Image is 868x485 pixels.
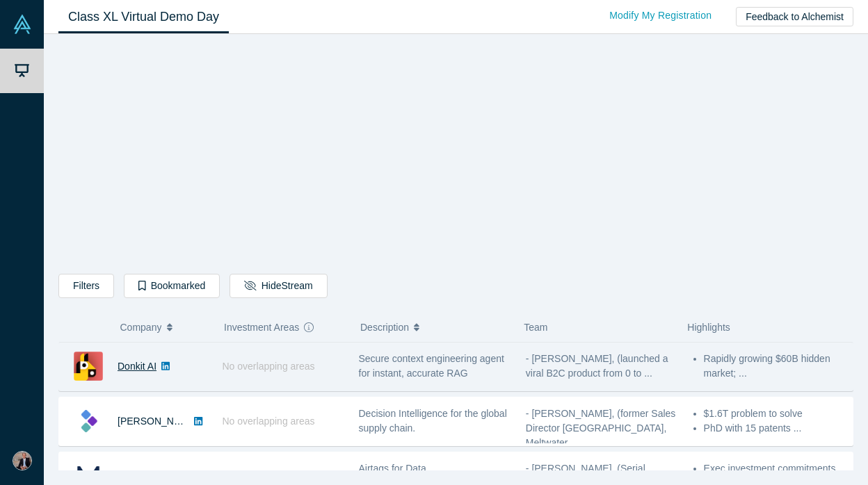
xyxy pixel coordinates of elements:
span: Team [524,322,547,333]
button: Feedback to Alchemist [736,7,853,26]
span: No overlapping areas [223,361,315,372]
img: Kimaru AI's Logo [74,406,103,436]
a: MELURNA [118,470,165,482]
button: Filters [58,274,114,298]
a: [PERSON_NAME] [118,416,198,427]
li: $1.6T problem to solve [704,406,846,421]
button: Bookmarked [124,274,220,298]
button: HideStream [230,274,327,298]
a: Class XL Virtual Demo Day [58,1,229,33]
iframe: Alchemist Class XL Demo Day: Vault [262,45,650,263]
span: Airtags for Data [359,463,426,474]
span: Secure context engineering agent for instant, accurate RAG [359,353,504,379]
img: Roger Ingold's Account [13,451,32,470]
li: PhD with 15 patents ... [704,421,846,436]
img: Alchemist Vault Logo [13,15,32,34]
a: Donkit AI [118,361,156,372]
span: Investment Areas [224,313,299,342]
button: Description [360,313,509,342]
span: Decision Intelligence for the global supply chain. [359,408,507,434]
button: Company [120,313,210,342]
span: Highlights [687,322,730,333]
span: No overlapping areas [223,416,315,427]
span: Company [120,313,162,342]
span: - [PERSON_NAME], (former Sales Director [GEOGRAPHIC_DATA], Meltwater ... [526,408,676,448]
li: Rapidly growing $60B hidden market; ... [704,352,846,381]
img: Donkit AI's Logo [74,352,103,381]
span: Description [360,313,409,342]
span: No overlapping areas [223,470,315,482]
a: Modify My Registration [595,3,726,28]
span: - [PERSON_NAME], (launched a viral B2C product from 0 to ... [526,353,668,379]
